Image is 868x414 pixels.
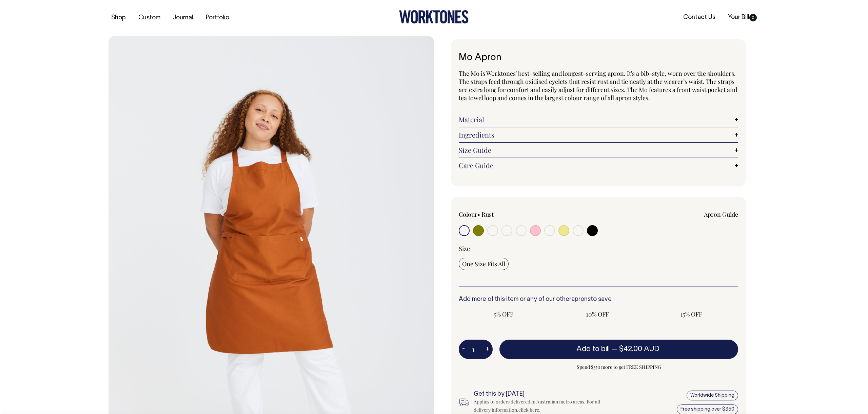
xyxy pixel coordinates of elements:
[459,258,509,270] input: One Size Fits All
[576,346,610,353] span: Add to bill
[611,346,661,353] span: —
[619,346,659,353] span: $42.00 AUD
[725,12,759,23] a: Your Bill0
[170,12,196,23] a: Journal
[108,12,129,23] a: Shop
[482,343,493,356] button: +
[459,343,468,356] button: -
[650,310,733,318] span: 15% OFF
[499,363,738,371] span: Spend $350 more to get FREE SHIPPING
[749,14,757,21] span: 0
[499,340,738,359] button: Add to bill —$42.00 AUD
[459,308,549,320] input: 5% OFF
[459,210,571,218] div: Colour
[474,391,611,398] h6: Get this by [DATE]
[136,12,163,23] a: Custom
[203,12,232,23] a: Portfolio
[459,146,738,154] a: Size Guide
[556,310,639,318] span: 10% OFF
[459,69,737,102] span: The Mo is Worktones' best-selling and longest-serving apron. It's a bib-style, worn over the shou...
[571,296,591,302] a: aprons
[462,310,545,318] span: 5% OFF
[459,245,738,253] div: Size
[459,115,738,124] a: Material
[474,398,611,414] div: Applies to orders delivered in Australian metro areas. For all delivery information, .
[518,407,539,413] a: click here
[704,210,738,218] a: Apron Guide
[459,161,738,169] a: Care Guide
[553,308,643,320] input: 10% OFF
[462,260,505,268] span: One Size Fits All
[459,53,738,63] h1: Mo Apron
[459,131,738,139] a: Ingredients
[680,12,718,23] a: Contact Us
[477,210,480,218] span: •
[459,296,738,303] h6: Add more of this item or any of our other to save
[646,308,736,320] input: 15% OFF
[481,210,494,218] label: Rust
